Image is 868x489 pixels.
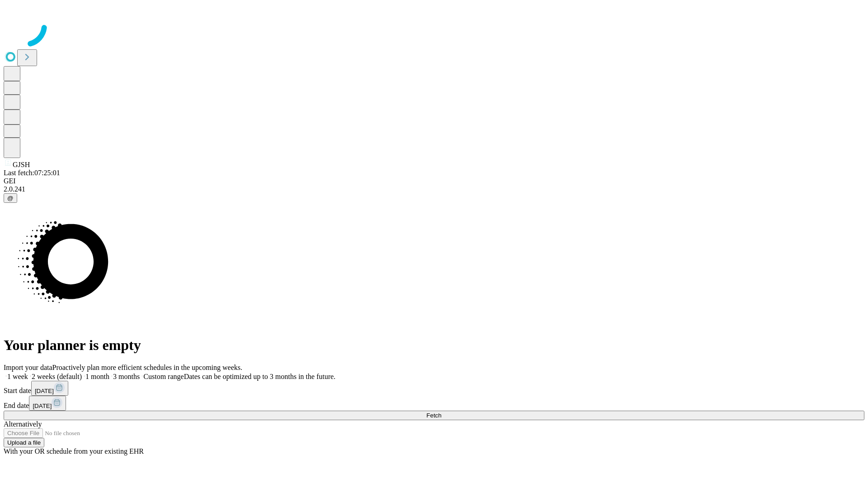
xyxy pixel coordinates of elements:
[4,169,60,177] span: Last fetch: 07:25:01
[52,364,242,371] span: Proactively plan more efficient schedules in the upcoming weeks.
[13,161,30,168] span: GJSH
[35,388,54,394] span: [DATE]
[7,373,28,380] span: 1 week
[4,177,864,185] div: GEI
[4,193,17,203] button: @
[7,195,14,201] span: @
[4,447,144,455] span: With your OR schedule from your existing EHR
[4,438,44,447] button: Upload a file
[33,403,52,409] span: [DATE]
[426,412,441,419] span: Fetch
[113,373,140,380] span: 3 months
[4,185,864,193] div: 2.0.241
[4,396,864,411] div: End date
[4,381,864,396] div: Start date
[143,373,184,380] span: Custom range
[4,420,42,428] span: Alternatively
[4,337,864,354] h1: Your planner is empty
[4,364,52,371] span: Import your data
[4,411,864,420] button: Fetch
[85,373,109,380] span: 1 month
[32,373,82,380] span: 2 weeks (default)
[184,373,335,380] span: Dates can be optimized up to 3 months in the future.
[29,396,66,411] button: [DATE]
[31,381,68,396] button: [DATE]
